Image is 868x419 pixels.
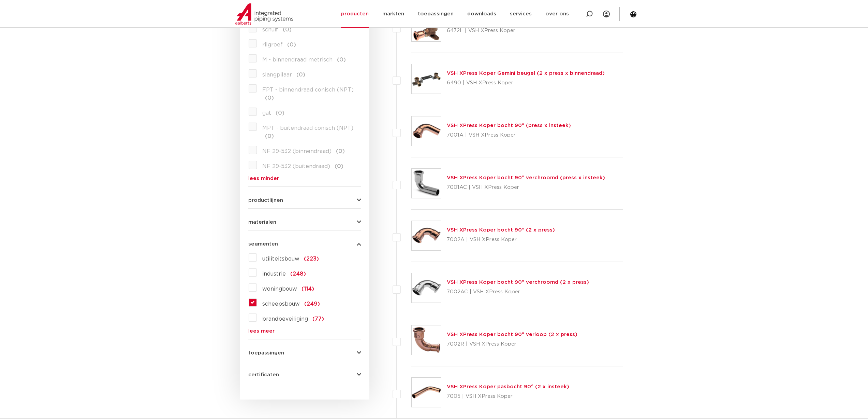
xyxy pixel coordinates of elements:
span: utiliteitsbouw [262,256,299,262]
span: (0) [337,57,346,62]
a: lees meer [248,329,361,334]
span: (0) [336,149,345,154]
span: certificaten [248,372,279,377]
span: NF 29-532 (buitendraad) [262,164,330,169]
span: (0) [296,72,305,78]
a: lees minder [248,176,361,181]
a: VSH XPress Koper bocht 90° verloop (2 x press) [447,332,577,337]
p: 7002R | VSH XPress Koper [447,339,577,350]
span: slangpilaar [262,72,292,78]
a: VSH XPress Koper bocht 90° (2 x press) [447,227,555,233]
p: 6490 | VSH XPress Koper [447,78,605,88]
span: NF 29-532 (binnendraad) [262,149,332,154]
span: (0) [287,42,296,47]
span: (0) [265,134,274,139]
img: Thumbnail for VSH XPress Koper Gemini beugel (2 x press x binnendraad) [412,64,441,94]
p: 7001AC | VSH XPress Koper [447,182,605,193]
span: M - binnendraad metrisch [262,57,333,62]
img: Thumbnail for VSH XPress Koper bocht 90° verloop (2 x press) [412,325,441,355]
button: productlijnen [248,198,361,203]
button: segmenten [248,241,361,247]
p: 7002A | VSH XPress Koper [447,234,555,245]
a: VSH XPress Koper bocht 90° verchroomd (press x insteek) [447,175,605,180]
span: (77) [312,316,324,322]
span: industrie [262,271,286,277]
span: FPT - binnendraad conisch (NPT) [262,87,354,93]
span: schuif [262,27,278,32]
button: materialen [248,220,361,225]
a: VSH XPress Koper bocht 90° verchroomd (2 x press) [447,280,589,285]
button: certificaten [248,372,361,377]
span: materialen [248,220,276,225]
span: (0) [335,164,343,169]
p: 7005 | VSH XPress Koper [447,391,569,402]
span: brandbeveiliging [262,316,308,322]
span: (0) [283,27,292,32]
span: (223) [304,256,319,262]
span: rilgroef [262,42,283,47]
img: Thumbnail for VSH XPress Koper bocht 90° (2 x press) [412,221,441,250]
img: Thumbnail for VSH XPress Koper bocht 90° verchroomd (2 x press) [412,273,441,303]
span: (0) [276,110,284,116]
span: (0) [265,95,274,101]
img: Thumbnail for VSH XPress Koper bocht 90° (press x insteek) [412,116,441,146]
a: VSH XPress Koper Gemini beugel (2 x press x binnendraad) [447,71,605,76]
p: 6472L | VSH XPress Koper [447,25,607,36]
span: productlijnen [248,198,283,203]
img: Thumbnail for VSH XPress Koper pasbocht 90° (2 x insteek) [412,378,441,407]
p: 7001A | VSH XPress Koper [447,130,571,141]
a: VSH XPress Koper bocht 90° (press x insteek) [447,123,571,128]
span: (114) [301,286,314,292]
span: MPT - buitendraad conisch (NPT) [262,125,353,131]
a: VSH XPress Koper pasbocht 90° (2 x insteek) [447,384,569,389]
p: 7002AC | VSH XPress Koper [447,287,589,297]
span: segmenten [248,241,278,247]
span: (248) [290,271,306,277]
span: toepassingen [248,350,284,355]
img: Thumbnail for VSH XPress Koper bocht 90° verchroomd (press x insteek) [412,169,441,198]
button: toepassingen [248,350,361,355]
span: woningbouw [262,286,297,292]
span: (249) [304,301,320,307]
span: scheepsbouw [262,301,300,307]
span: gat [262,110,271,116]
